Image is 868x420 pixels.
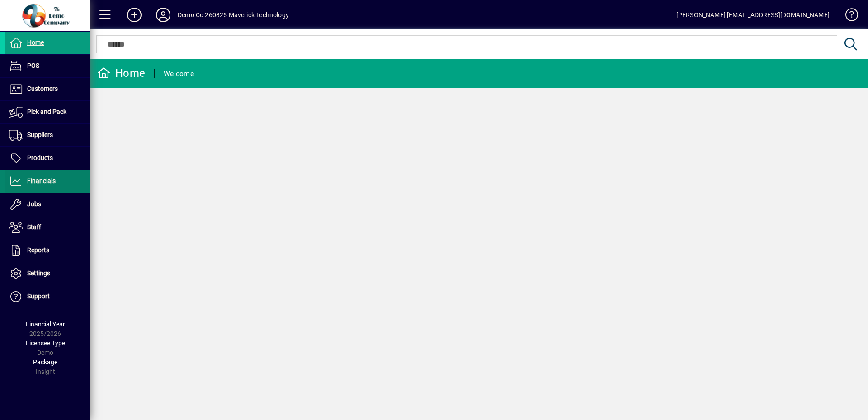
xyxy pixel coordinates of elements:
span: Pick and Pack [27,108,66,115]
a: Pick and Pack [5,101,90,123]
div: [PERSON_NAME] [EMAIL_ADDRESS][DOMAIN_NAME] [676,8,830,22]
span: Suppliers [27,131,53,138]
a: Jobs [5,193,90,216]
a: Reports [5,239,90,262]
button: Profile [149,7,178,23]
a: Support [5,285,90,308]
a: Customers [5,78,90,100]
span: Settings [27,269,50,277]
a: Settings [5,262,90,285]
div: Home [97,66,145,80]
span: Support [27,293,50,300]
a: Staff [5,216,90,239]
span: Staff [27,223,41,231]
span: Financials [27,177,56,184]
button: Add [120,7,149,23]
span: Financial Year [26,321,65,328]
a: Suppliers [5,124,90,146]
span: Customers [27,85,58,92]
div: Welcome [164,66,194,81]
a: Products [5,147,90,170]
span: Package [33,359,57,366]
span: Jobs [27,200,41,208]
div: Demo Co 260825 Maverick Technology [178,8,289,22]
span: POS [27,62,39,69]
span: Home [27,39,44,46]
a: Knowledge Base [839,2,857,31]
a: POS [5,55,90,77]
span: Licensee Type [26,340,65,347]
span: Reports [27,246,49,254]
a: Financials [5,170,90,193]
span: Products [27,154,53,161]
